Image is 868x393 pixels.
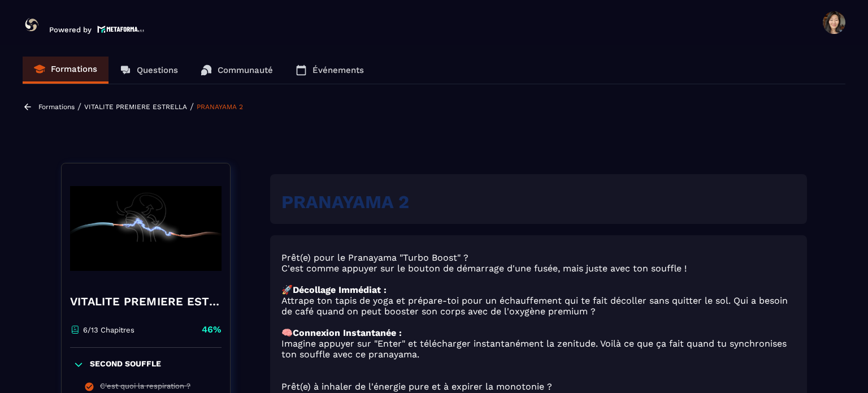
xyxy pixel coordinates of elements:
a: PRANAYAMA 2 [197,103,243,111]
p: Powered by [49,25,92,34]
p: 🚀 [281,284,796,295]
img: logo-branding [23,16,41,34]
h4: VITALITE PREMIERE ESTRELLA [70,293,222,309]
strong: Décollage Immédiat : [293,284,387,295]
p: SECOND SOUFFLE [90,359,161,370]
span: / [77,101,81,112]
a: Formations [38,103,75,111]
a: VITALITE PREMIERE ESTRELLA [84,103,187,111]
img: banner [70,172,222,285]
strong: Connexion Instantanée : [293,327,402,338]
p: 🧠 [281,327,796,338]
p: Formations [51,64,97,74]
p: 6/13 Chapitres [83,326,134,334]
p: Événements [313,65,364,75]
p: Questions [137,65,178,75]
a: Communauté [189,57,284,84]
a: Questions [108,57,189,84]
a: Formations [23,57,108,84]
strong: PRANAYAMA 2 [281,191,409,213]
p: C'est comme appuyer sur le bouton de démarrage d'une fusée, mais juste avec ton souffle ! [281,263,796,274]
p: Prêt(e) à inhaler de l'énergie pure et à expirer la monotonie ? [281,381,796,392]
p: Imagine appuyer sur "Enter" et télécharger instantanément la zenitude. Voilà ce que ça fait quand... [281,338,796,360]
p: Prêt(e) pour le Pranayama "Turbo Boost" ? [281,252,796,263]
p: 46% [202,323,222,336]
img: logo [97,24,145,34]
p: Communauté [218,65,273,75]
span: / [190,101,194,112]
p: Attrape ton tapis de yoga et prépare-toi pour un échauffement qui te fait décoller sans quitter l... [281,295,796,317]
a: Événements [284,57,375,84]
